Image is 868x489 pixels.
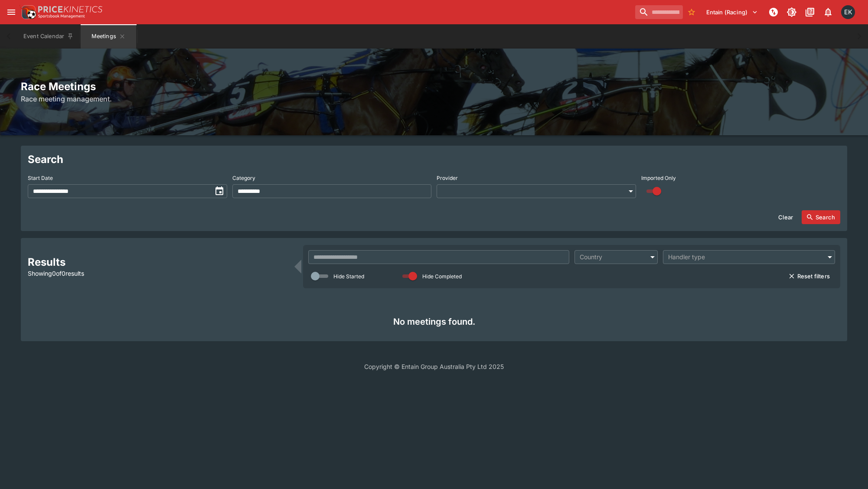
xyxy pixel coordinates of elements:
[784,4,799,20] button: Toggle light/dark mode
[580,253,644,261] div: Country
[35,316,833,327] h4: No meetings found.
[783,269,835,283] button: Reset filters
[841,5,855,19] div: Emily Kim
[18,24,79,49] button: Event Calendar
[21,94,847,104] h6: Race meeting management.
[28,255,289,269] h2: Results
[81,24,136,49] button: Meetings
[3,4,19,20] button: open drawer
[232,174,255,182] p: Category
[28,174,53,182] p: Start Date
[38,14,85,18] img: Sportsbook Management
[437,174,458,182] p: Provider
[212,183,227,199] button: toggle date time picker
[839,3,858,22] button: Emily Kim
[685,5,698,19] button: No Bookmarks
[802,4,818,20] button: Documentation
[773,210,798,224] button: Clear
[802,210,840,224] button: Search
[641,174,676,182] p: Imported Only
[28,153,840,166] h2: Search
[38,6,102,13] img: PriceKinetics
[21,80,847,93] h2: Race Meetings
[28,269,289,278] p: Showing 0 of 0 results
[333,273,364,280] p: Hide Started
[422,273,462,280] p: Hide Completed
[635,5,683,19] input: search
[701,5,763,19] button: Select Tenant
[668,253,821,261] div: Handler type
[766,4,781,20] button: NOT Connected to PK
[820,4,836,20] button: Notifications
[19,3,36,21] img: PriceKinetics Logo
